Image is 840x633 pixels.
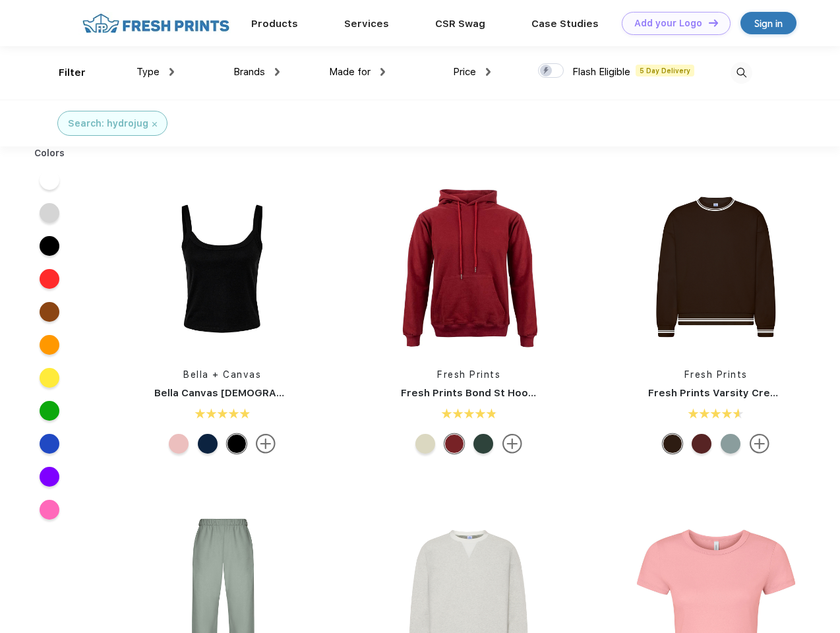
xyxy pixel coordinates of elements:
[275,68,280,76] img: dropdown.png
[78,12,233,35] img: fo%20logo%202.webp
[152,122,157,127] img: filter_cancel.svg
[634,18,702,29] div: Add your Logo
[444,434,464,454] div: Crimson mto
[754,16,783,31] div: Sign in
[572,66,630,78] span: Flash Eligible
[486,68,491,76] img: dropdown.png
[415,434,435,454] div: Beige
[684,369,748,380] a: Fresh Prints
[437,369,500,380] a: Fresh Prints
[154,387,468,399] a: Bella Canvas [DEMOGRAPHIC_DATA]' Micro Ribbed Scoop Tank
[381,179,556,355] img: func=resize&h=266
[721,434,740,454] div: Slate Blue
[473,434,493,454] div: Forest
[692,434,711,454] div: Burgundy
[256,434,276,454] img: more.svg
[731,62,752,84] img: desktop_search.svg
[709,19,718,26] img: DT
[329,66,371,78] span: Made for
[135,179,310,355] img: func=resize&h=266
[628,179,804,355] img: func=resize&h=266
[251,18,298,30] a: Products
[453,66,476,78] span: Price
[740,12,796,34] a: Sign in
[183,369,261,380] a: Bella + Canvas
[380,68,385,76] img: dropdown.png
[401,387,544,399] a: Fresh Prints Bond St Hoodie
[750,434,769,454] img: more.svg
[233,66,265,78] span: Brands
[198,434,218,454] div: Solid Navy Blend
[169,434,189,454] div: Solid Pink Blend
[636,65,694,76] span: 5 Day Delivery
[502,434,522,454] img: more.svg
[24,146,75,160] div: Colors
[648,387,802,399] a: Fresh Prints Varsity Crewneck
[227,434,247,454] div: Solid Blk Blend
[663,434,682,454] div: Dark Chocolate
[169,68,174,76] img: dropdown.png
[59,65,86,80] div: Filter
[68,117,148,131] div: Search: hydrojug
[136,66,160,78] span: Type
